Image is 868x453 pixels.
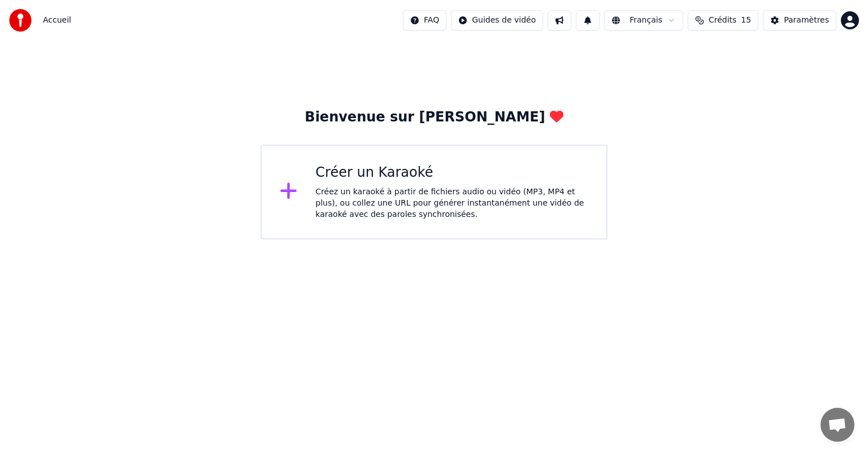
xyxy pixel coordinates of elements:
[741,15,751,26] span: 15
[315,164,588,182] div: Créer un Karaoké
[821,408,854,442] a: Ouvrir le chat
[451,10,543,31] button: Guides de vidéo
[315,186,588,220] div: Créez un karaoké à partir de fichiers audio ou vidéo (MP3, MP4 et plus), ou collez une URL pour g...
[43,15,71,26] span: Accueil
[43,15,71,26] nav: breadcrumb
[688,10,758,31] button: Crédits15
[709,15,736,26] span: Crédits
[403,10,446,31] button: FAQ
[305,108,563,127] div: Bienvenue sur [PERSON_NAME]
[9,9,32,32] img: youka
[784,15,829,26] div: Paramètres
[763,10,836,31] button: Paramètres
